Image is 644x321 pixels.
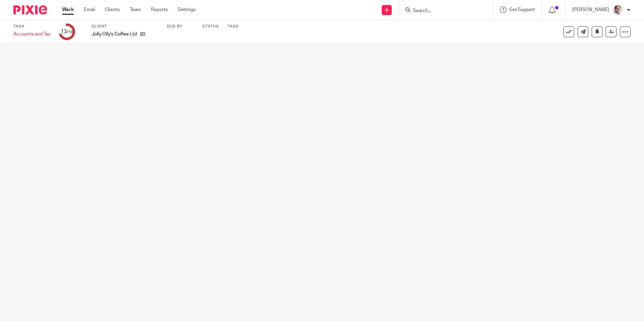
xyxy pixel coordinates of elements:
span: Jolly Olly&#39;s Coffee Ltd [92,31,137,38]
a: Work [62,6,74,13]
label: Due by [167,24,194,29]
span: Get Support [509,7,535,12]
label: Status [202,24,219,29]
div: 13 [61,28,73,36]
img: Pixie [13,5,47,14]
img: Munro%20Partners-3202.jpg [612,5,623,15]
p: [PERSON_NAME] [572,6,609,13]
label: Task [13,24,50,29]
a: Reports [151,6,168,13]
label: Client [92,24,159,29]
a: Team [130,6,141,13]
a: Clients [105,6,120,13]
a: Email [84,6,95,13]
i: Open client page [140,31,145,37]
p: Jolly Olly's Coffee Ltd [92,31,137,38]
a: Settings [178,6,196,13]
div: Accounts and Tax [13,31,50,38]
input: Search [412,8,473,14]
small: /19 [67,30,73,34]
label: Tags [227,24,239,29]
